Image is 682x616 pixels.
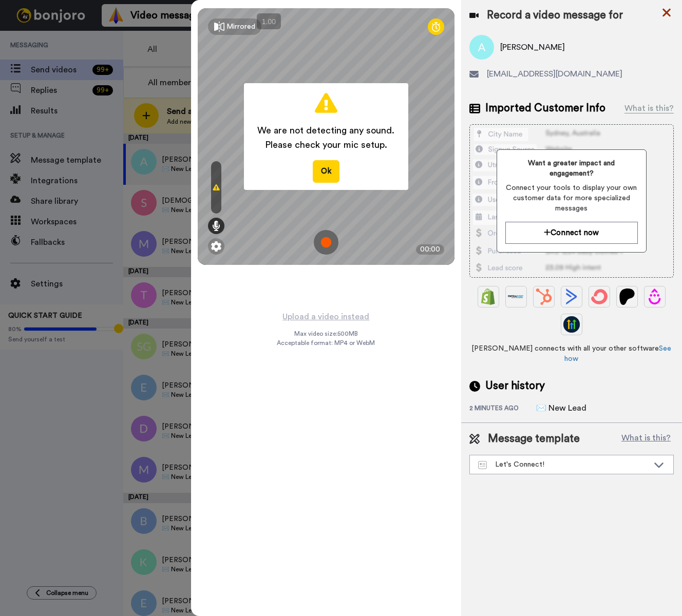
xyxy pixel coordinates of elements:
img: ic_record_start.svg [314,230,338,255]
span: Message template [488,431,580,447]
div: 00:00 [416,244,444,255]
img: ActiveCampaign [563,288,580,305]
button: Connect now [505,222,637,244]
span: Connect your tools to display your own customer data for more specialized messages [505,183,637,214]
span: [PERSON_NAME] connects with all your other software [469,343,674,364]
button: Ok [313,160,339,182]
span: Want a greater impact and engagement? [505,158,637,179]
span: Imported Customer Info [485,101,605,116]
div: ✉️ New Lead [536,402,588,414]
a: See how [564,345,671,362]
span: Please check your mic setup. [257,138,394,152]
span: We are not detecting any sound. [257,123,394,138]
img: Drip [647,288,663,305]
img: ConvertKit [591,288,608,305]
span: Acceptable format: MP4 or WebM [277,339,375,347]
div: Let's Connect! [478,459,649,470]
img: Ontraport [508,288,524,305]
img: GoHighLevel [563,316,580,333]
span: Max video size: 500 MB [294,330,358,338]
img: Shopify [480,288,497,305]
span: [EMAIL_ADDRESS][DOMAIN_NAME] [487,68,622,80]
span: User history [485,378,545,394]
img: Hubspot [536,288,552,305]
div: What is this? [624,102,674,114]
img: ic_gear.svg [211,241,221,252]
img: Message-temps.svg [478,461,487,469]
div: 2 minutes ago [469,404,536,414]
button: Upload a video instead [279,310,372,323]
img: Patreon [619,288,635,305]
button: What is this? [618,431,674,447]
